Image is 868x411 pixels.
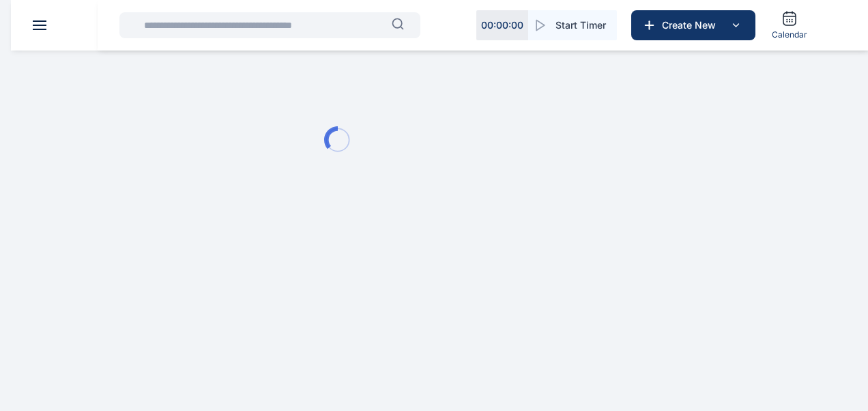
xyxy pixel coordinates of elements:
[766,5,813,46] a: Calendar
[528,10,617,40] button: Start Timer
[631,10,755,40] button: Create New
[481,18,523,32] p: 00 : 00 : 00
[555,18,606,32] span: Start Timer
[656,18,727,32] span: Create New
[772,29,807,40] span: Calendar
